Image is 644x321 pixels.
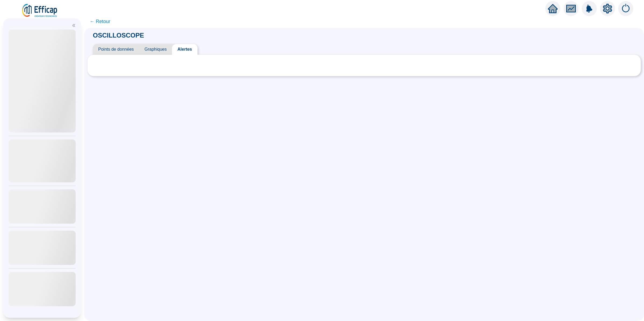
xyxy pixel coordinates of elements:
span: Graphiques [139,44,172,55]
span: ← Retour [90,18,110,25]
span: Points de données [93,44,139,55]
span: double-left [72,24,76,27]
span: setting [603,4,612,13]
span: fund [566,4,576,13]
img: alerts [618,1,633,16]
span: home [548,4,558,13]
img: efficap energie logo [21,3,58,18]
span: OSCILLOSCOPE [87,32,149,39]
span: Alertes [172,44,197,55]
img: alerts [582,1,597,16]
